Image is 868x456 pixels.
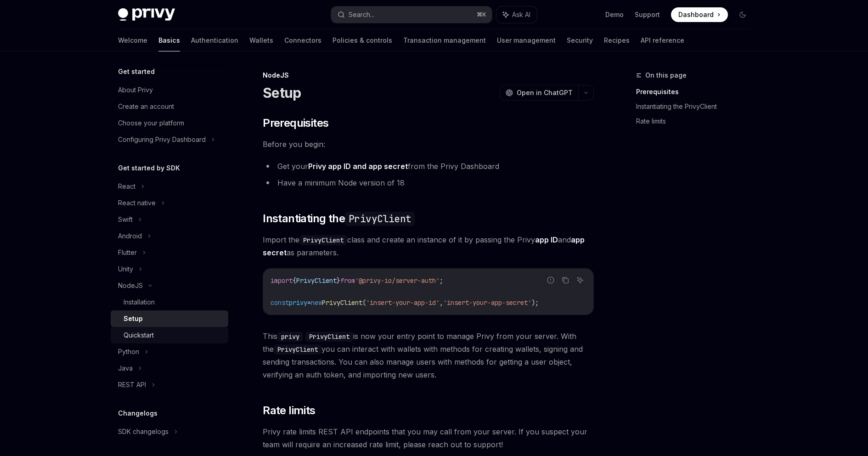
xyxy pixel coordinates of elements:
span: , [440,298,443,307]
div: Flutter [118,247,137,258]
span: Prerequisites [263,116,328,130]
a: Installation [111,294,228,310]
div: Search... [349,9,374,20]
span: '@privy-io/server-auth' [355,276,440,285]
div: Android [118,231,142,242]
span: PrivyClient [296,276,337,285]
code: PrivyClient [305,332,353,342]
button: Report incorrect code [545,274,557,286]
a: API reference [641,29,684,51]
li: Get your from the Privy Dashboard [263,160,594,173]
div: React [118,181,135,192]
a: Basics [158,29,180,51]
div: React native [118,197,156,208]
span: new [311,298,322,307]
span: import [271,276,293,285]
span: ; [440,276,443,285]
button: Open in ChatGPT [500,85,578,101]
a: Dashboard [671,7,728,22]
div: Configuring Privy Dashboard [118,134,206,145]
span: Before you begin: [263,138,594,151]
code: PrivyClient [299,235,347,245]
div: Java [118,363,133,374]
li: Have a minimum Node version of 18 [263,176,594,189]
a: Setup [111,310,228,327]
a: About Privy [111,82,228,98]
div: NodeJS [118,280,143,291]
button: Toggle dark mode [735,7,750,22]
div: SDK changelogs [118,426,169,437]
span: privy [289,298,307,307]
a: Recipes [604,29,630,51]
img: dark logo [118,8,175,21]
span: ( [362,298,366,307]
a: Welcome [118,29,147,51]
a: Create an account [111,98,228,115]
span: } [337,276,340,285]
span: ); [531,298,539,307]
a: Prerequisites [636,84,757,99]
div: Choose your platform [118,118,184,129]
a: Privy app ID and app secret [308,162,408,171]
button: Ask AI [574,274,586,286]
span: from [340,276,355,285]
a: Connectors [284,29,321,51]
strong: app ID [535,235,558,244]
button: Ask AI [496,6,537,23]
code: PrivyClient [345,212,415,226]
button: Copy the contents from the code block [559,274,571,286]
div: NodeJS [263,71,594,80]
a: User management [497,29,556,51]
a: Instantiating the PrivyClient [636,99,757,114]
a: Quickstart [111,327,228,343]
code: PrivyClient [274,344,321,355]
a: Rate limits [636,114,757,129]
a: Choose your platform [111,115,228,131]
div: Create an account [118,101,174,112]
span: Import the class and create an instance of it by passing the Privy and as parameters. [263,233,594,259]
a: Transaction management [403,29,486,51]
a: Support [635,10,660,19]
span: PrivyClient [322,298,362,307]
div: About Privy [118,84,153,96]
span: { [293,276,296,285]
span: This is now your entry point to manage Privy from your server. With the you can interact with wal... [263,330,594,381]
h5: Get started by SDK [118,163,180,174]
h5: Get started [118,66,155,77]
span: = [307,298,311,307]
div: Installation [124,297,155,308]
div: Quickstart [124,330,154,341]
button: Search...⌘K [331,6,492,23]
a: Authentication [191,29,238,51]
div: Setup [124,313,143,324]
span: const [271,298,289,307]
h5: Changelogs [118,408,158,419]
div: Python [118,346,139,357]
span: On this page [645,70,687,81]
div: Swift [118,214,133,225]
a: Wallets [249,29,273,51]
span: Rate limits [263,403,315,418]
span: ⌘ K [477,11,486,18]
h1: Setup [263,84,301,101]
a: Demo [605,10,624,19]
span: 'insert-your-app-secret' [443,298,531,307]
code: privy [277,332,303,342]
div: Unity [118,264,133,275]
a: Security [567,29,593,51]
span: Privy rate limits REST API endpoints that you may call from your server. If you suspect your team... [263,425,594,451]
span: Open in ChatGPT [517,88,573,97]
div: REST API [118,379,146,390]
span: Ask AI [512,10,530,19]
span: 'insert-your-app-id' [366,298,440,307]
span: Dashboard [678,10,714,19]
span: Instantiating the [263,211,415,226]
a: Policies & controls [333,29,392,51]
